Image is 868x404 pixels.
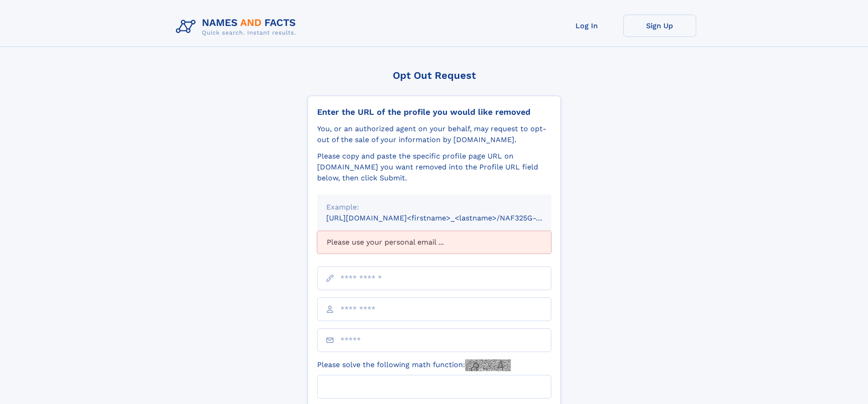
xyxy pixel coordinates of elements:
a: Log In [550,15,623,37]
small: [URL][DOMAIN_NAME]<firstname>_<lastname>/NAF325G-xxxxxxxx [326,214,569,222]
div: Example: [326,202,542,213]
div: You, or an authorized agent on your behalf, may request to opt-out of the sale of your informatio... [317,123,551,145]
label: Please solve the following math function: [317,359,511,371]
div: Enter the URL of the profile you would like removed [317,107,551,117]
div: Opt Out Request [308,70,561,81]
div: Please copy and paste the specific profile page URL on [DOMAIN_NAME] you want removed into the Pr... [317,151,551,184]
div: Please use your personal email ... [317,231,551,254]
img: Logo Names and Facts [172,15,303,39]
a: Sign Up [623,15,696,37]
